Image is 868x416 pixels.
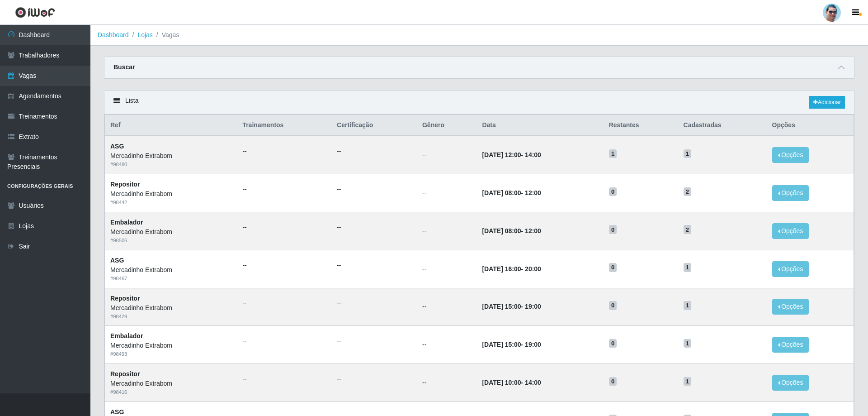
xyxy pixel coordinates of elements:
time: [DATE] 12:00 [482,151,521,158]
span: 2 [684,187,692,196]
time: [DATE] 08:00 [482,227,521,234]
span: 1 [684,263,692,272]
div: Mercadinho Extrabom [110,341,231,350]
strong: - [482,303,541,310]
div: # 98480 [110,161,231,168]
time: 14:00 [525,379,541,386]
time: 12:00 [525,189,541,196]
strong: Repositor [110,181,140,188]
nav: breadcrumb [90,25,868,46]
time: [DATE] 15:00 [482,303,521,310]
button: Opções [772,337,809,353]
th: Restantes [604,115,678,136]
ul: -- [242,223,326,232]
ul: -- [337,298,411,308]
th: Ref [105,115,237,136]
div: Mercadinho Extrabom [110,189,231,199]
strong: - [482,189,541,196]
ul: -- [242,374,326,384]
span: 0 [609,187,617,196]
a: Lojas [137,31,152,38]
button: Opções [772,147,809,163]
button: Opções [772,299,809,315]
div: Mercadinho Extrabom [110,379,231,388]
ul: -- [242,147,326,156]
td: -- [417,364,476,402]
th: Data [476,115,603,136]
span: 0 [609,301,617,310]
strong: ASG [110,408,124,416]
strong: - [482,265,541,273]
span: 0 [609,377,617,386]
strong: - [482,151,541,158]
th: Trainamentos [237,115,331,136]
time: 20:00 [525,265,541,273]
time: [DATE] 10:00 [482,379,521,386]
strong: Buscar [113,63,135,71]
button: Opções [772,223,809,239]
ul: -- [337,185,411,194]
td: -- [417,212,476,250]
th: Gênero [417,115,476,136]
ul: -- [242,336,326,346]
ul: -- [337,261,411,270]
ul: -- [242,261,326,270]
span: 2 [684,225,692,234]
span: 1 [684,301,692,310]
span: 1 [684,339,692,348]
ul: -- [337,336,411,346]
div: # 98442 [110,199,231,206]
a: Adicionar [809,96,845,109]
strong: - [482,227,541,234]
th: Certificação [331,115,417,136]
li: Vagas [153,30,179,40]
span: 1 [684,149,692,158]
strong: ASG [110,143,124,150]
time: [DATE] 16:00 [482,265,521,273]
span: 0 [609,225,617,234]
div: # 98429 [110,313,231,320]
div: # 98467 [110,275,231,282]
strong: Embalador [110,332,143,339]
strong: ASG [110,257,124,264]
time: 19:00 [525,341,541,348]
td: -- [417,174,476,212]
ul: -- [242,298,326,308]
time: 12:00 [525,227,541,234]
td: -- [417,136,476,174]
strong: Repositor [110,370,140,378]
time: [DATE] 08:00 [482,189,521,196]
button: Opções [772,185,809,201]
ul: -- [242,185,326,194]
ul: -- [337,223,411,232]
th: Cadastradas [678,115,767,136]
td: -- [417,288,476,326]
div: Lista [104,91,854,115]
button: Opções [772,261,809,277]
img: CoreUI Logo [15,7,55,18]
strong: - [482,379,541,386]
button: Opções [772,375,809,391]
span: 1 [684,377,692,386]
div: # 98493 [110,350,231,358]
time: 19:00 [525,303,541,310]
div: Mercadinho Extrabom [110,265,231,275]
div: Mercadinho Extrabom [110,227,231,237]
span: 1 [609,149,617,158]
td: -- [417,250,476,288]
div: Mercadinho Extrabom [110,151,231,161]
a: Dashboard [98,31,129,38]
time: 14:00 [525,151,541,158]
div: Mercadinho Extrabom [110,303,231,313]
span: 0 [609,339,617,348]
div: # 98416 [110,388,231,396]
time: [DATE] 15:00 [482,341,521,348]
div: # 98506 [110,237,231,244]
td: -- [417,326,476,364]
strong: - [482,341,541,348]
ul: -- [337,374,411,384]
strong: Repositor [110,295,140,302]
strong: Embalador [110,219,143,226]
ul: -- [337,147,411,156]
th: Opções [767,115,854,136]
